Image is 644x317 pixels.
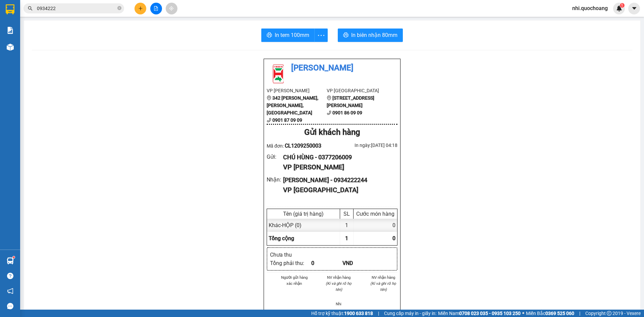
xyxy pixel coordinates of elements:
[275,31,309,39] span: In tem 100mm
[6,4,14,14] img: logo-vxr
[283,162,392,172] div: VP [PERSON_NAME]
[351,31,397,39] span: In biên nhận 80mm
[267,118,271,122] span: phone
[285,143,321,149] span: CL1209250003
[7,273,13,279] span: question-circle
[327,87,387,94] li: VP [GEOGRAPHIC_DATA]
[7,257,14,264] img: warehouse-icon
[384,310,436,317] span: Cung cấp máy in - giấy in:
[607,311,611,316] span: copyright
[267,142,332,150] div: Mã đơn:
[7,44,14,51] img: warehouse-icon
[138,6,143,11] span: plus
[37,5,116,12] input: Tìm tên, số ĐT hoặc mã đơn
[355,211,395,217] div: Cước món hàng
[117,5,121,12] span: close-circle
[325,274,353,280] li: NV nhận hàng
[315,31,327,40] span: more
[327,95,374,108] b: [STREET_ADDRESS][PERSON_NAME]
[28,6,33,11] span: search
[325,301,353,307] li: Nhi
[166,3,177,14] button: aim
[269,235,294,242] span: Tổng cộng
[370,281,396,292] i: (Kí và ghi rõ họ tên)
[332,110,362,115] b: 0901 86 09 09
[283,153,392,162] div: CHÚ HÙNG - 0377206009
[344,311,373,316] strong: 1900 633 818
[620,3,625,8] sup: 1
[267,62,290,85] img: logo.jpg
[338,29,403,42] button: printerIn biên nhận 80mm
[392,235,395,242] span: 0
[628,3,640,14] button: caret-down
[267,96,271,100] span: environment
[7,27,14,34] img: solution-icon
[117,6,121,10] span: close-circle
[438,310,521,317] span: Miền Nam
[378,310,379,317] span: |
[343,32,348,39] span: printer
[267,95,318,115] b: 342 [PERSON_NAME], [PERSON_NAME], [GEOGRAPHIC_DATA]
[326,281,352,292] i: (Kí và ghi rõ họ tên)
[154,6,158,11] span: file-add
[616,5,622,11] img: icon-new-feature
[354,219,397,232] div: 0
[369,274,397,280] li: NV nhận hàng
[270,259,311,267] div: Tổng phải thu :
[267,153,283,161] div: Gửi :
[269,222,302,228] span: Khác - HỘP (0)
[7,288,13,294] span: notification
[311,310,373,317] span: Hỗ trợ kỹ thuật:
[283,185,392,195] div: VP [GEOGRAPHIC_DATA]
[267,175,283,184] div: Nhận :
[327,110,331,115] span: phone
[267,32,272,39] span: printer
[270,251,311,259] div: Chưa thu
[579,310,580,317] span: |
[545,311,574,316] strong: 0369 525 060
[340,219,354,232] div: 1
[332,142,397,149] div: In ngày: [DATE] 04:18
[342,211,352,217] div: SL
[267,62,397,74] li: [PERSON_NAME]
[269,211,338,217] div: Tên (giá trị hàng)
[311,259,342,267] div: 0
[327,96,331,100] span: environment
[272,117,302,123] b: 0901 87 09 09
[261,29,315,42] button: printerIn tem 100mm
[314,29,328,42] button: more
[567,4,613,12] span: nhi.quochoang
[621,3,623,8] span: 1
[135,3,146,14] button: plus
[7,303,13,309] span: message
[13,256,15,258] sup: 1
[526,310,574,317] span: Miền Bắc
[345,235,348,242] span: 1
[267,87,327,94] li: VP [PERSON_NAME]
[342,259,374,267] div: VND
[150,3,162,14] button: file-add
[169,6,174,11] span: aim
[283,175,392,185] div: [PERSON_NAME] - 0934222244
[280,274,309,286] li: Người gửi hàng xác nhận
[267,126,397,139] div: Gửi khách hàng
[522,312,524,315] span: ⚪️
[631,5,637,11] span: caret-down
[459,311,521,316] strong: 0708 023 035 - 0935 103 250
